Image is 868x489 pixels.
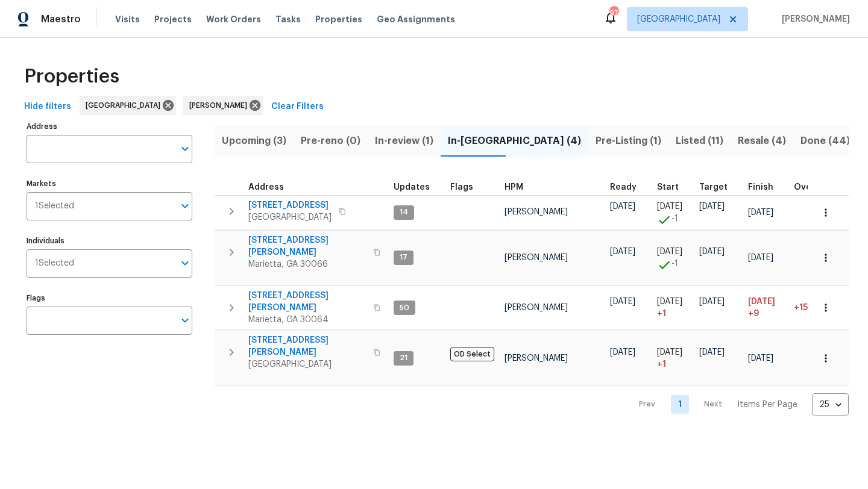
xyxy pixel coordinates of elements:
[610,297,635,306] span: [DATE]
[748,254,773,262] span: [DATE]
[41,13,81,25] span: Maestro
[27,123,192,130] label: Address
[596,132,661,149] span: Pre-Listing (1)
[177,312,193,329] button: Open
[115,13,140,25] span: Visits
[794,183,825,192] span: Overall
[27,180,192,187] label: Markets
[627,393,849,416] nav: Pagination Navigation
[652,195,694,229] td: Project started 1 days early
[505,354,568,363] span: [PERSON_NAME]
[794,304,808,312] span: +15
[248,211,332,223] span: [GEOGRAPHIC_DATA]
[222,132,286,149] span: Upcoming (3)
[637,13,720,25] span: [GEOGRAPHIC_DATA]
[671,395,689,414] a: Goto page 1
[610,348,635,357] span: [DATE]
[271,99,324,114] span: Clear Filters
[777,13,850,25] span: [PERSON_NAME]
[177,140,193,157] button: Open
[505,208,568,216] span: [PERSON_NAME]
[789,286,841,330] td: 15 day(s) past target finish date
[395,353,412,363] span: 21
[183,96,263,115] div: [PERSON_NAME]
[657,348,682,357] span: [DATE]
[505,304,568,312] span: [PERSON_NAME]
[609,7,618,19] div: 97
[377,13,455,25] span: Geo Assignments
[657,202,682,211] span: [DATE]
[248,290,366,314] span: [STREET_ADDRESS][PERSON_NAME]
[248,199,332,211] span: [STREET_ADDRESS]
[794,183,836,192] div: Days past target finish date
[699,183,738,192] div: Target renovation project end date
[248,234,366,258] span: [STREET_ADDRESS][PERSON_NAME]
[699,202,725,211] span: [DATE]
[375,132,433,149] span: In-review (1)
[248,183,284,192] span: Address
[505,183,523,192] span: HPM
[395,207,413,217] span: 14
[610,202,635,211] span: [DATE]
[19,96,76,118] button: Hide filters
[699,248,725,256] span: [DATE]
[657,183,679,192] span: Start
[177,198,193,214] button: Open
[395,252,412,263] span: 17
[27,294,192,302] label: Flags
[189,99,252,111] span: [PERSON_NAME]
[275,15,301,23] span: Tasks
[657,248,682,256] span: [DATE]
[676,132,723,149] span: Listed (11)
[737,399,797,411] p: Items Per Page
[657,183,690,192] div: Actual renovation start date
[699,348,725,357] span: [DATE]
[206,13,261,25] span: Work Orders
[652,286,694,330] td: Project started 1 days late
[748,297,775,306] span: [DATE]
[652,230,694,285] td: Project started 1 days early
[748,308,759,320] span: +9
[748,208,773,217] span: [DATE]
[248,358,366,370] span: [GEOGRAPHIC_DATA]
[738,132,786,149] span: Resale (4)
[450,183,473,192] span: Flags
[394,183,430,192] span: Updates
[699,297,725,306] span: [DATE]
[671,258,678,270] span: -1
[748,354,773,363] span: [DATE]
[800,132,850,149] span: Done (44)
[24,99,71,114] span: Hide filters
[505,254,568,262] span: [PERSON_NAME]
[812,389,849,420] div: 25
[657,297,682,306] span: [DATE]
[27,237,192,244] label: Individuals
[699,183,728,192] span: Target
[154,13,192,25] span: Projects
[266,96,329,118] button: Clear Filters
[610,248,635,256] span: [DATE]
[748,183,784,192] div: Projected renovation finish date
[448,132,581,149] span: In-[GEOGRAPHIC_DATA] (4)
[301,132,360,149] span: Pre-reno (0)
[395,303,414,313] span: 50
[80,96,176,115] div: [GEOGRAPHIC_DATA]
[743,286,789,330] td: Scheduled to finish 9 day(s) late
[248,258,366,270] span: Marietta, GA 30066
[610,183,647,192] div: Earliest renovation start date (first business day after COE or Checkout)
[35,258,74,269] span: 1 Selected
[86,99,165,111] span: [GEOGRAPHIC_DATA]
[748,183,773,192] span: Finish
[315,13,362,25] span: Properties
[450,347,494,361] span: OD Select
[248,314,366,326] span: Marietta, GA 30064
[657,358,666,370] span: + 1
[652,331,694,386] td: Project started 1 days late
[24,70,119,83] span: Properties
[248,334,366,358] span: [STREET_ADDRESS][PERSON_NAME]
[610,183,637,192] span: Ready
[657,308,666,320] span: + 1
[35,201,74,211] span: 1 Selected
[671,213,678,225] span: -1
[177,255,193,272] button: Open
